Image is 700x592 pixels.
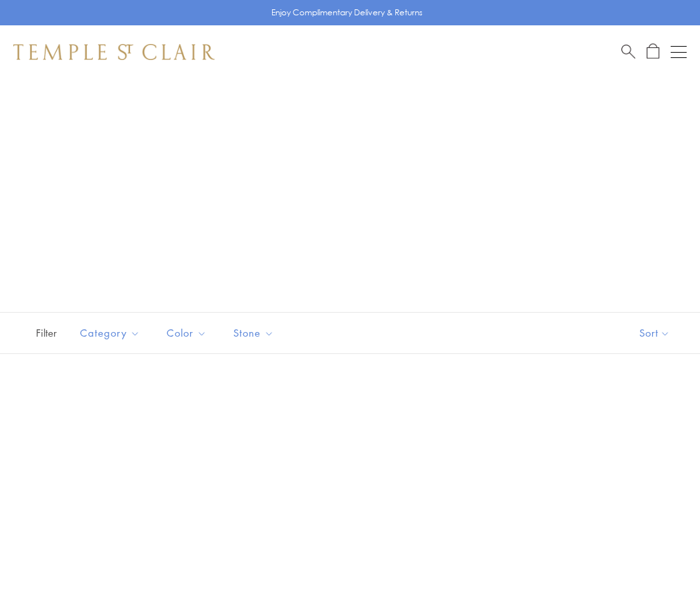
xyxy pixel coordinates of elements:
[647,43,659,60] a: Open Shopping Bag
[70,318,150,348] button: Category
[271,6,423,19] p: Enjoy Complimentary Delivery & Returns
[671,44,687,60] button: Open navigation
[621,43,635,60] a: Search
[160,325,217,341] span: Color
[13,44,215,60] img: Temple St. Clair
[157,318,217,348] button: Color
[609,313,700,353] button: Show sort by
[223,318,284,348] button: Stone
[227,325,284,341] span: Stone
[73,325,150,341] span: Category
